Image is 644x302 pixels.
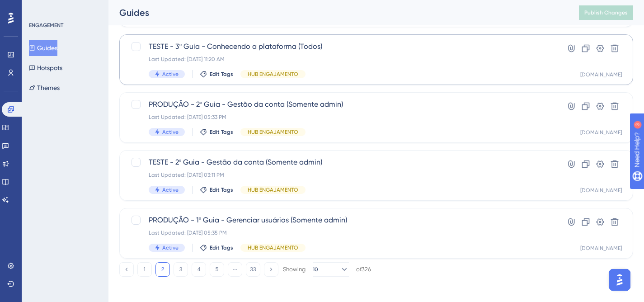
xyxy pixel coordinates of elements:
span: HUB ENGAJAMENTO [248,128,298,136]
button: ⋯ [228,262,242,277]
div: Last Updated: [DATE] 05:35 PM [149,229,531,236]
button: Guides [29,40,57,56]
span: Edit Tags [210,71,233,78]
span: Active [162,186,179,193]
button: 1 [137,262,152,277]
span: Need Help? [21,2,56,13]
div: ENGAGEMENT [29,22,63,29]
div: Guides [119,6,556,19]
button: 5 [210,262,224,277]
div: Last Updated: [DATE] 05:33 PM [149,113,531,121]
div: [DOMAIN_NAME] [580,129,622,136]
button: 10 [313,262,349,277]
div: Last Updated: [DATE] 11:20 AM [149,56,531,63]
button: 2 [155,262,170,277]
div: Showing [283,265,306,274]
span: PRODUÇÃO - 1º Guia - Gerenciar usuários (Somente admin) [149,215,531,226]
span: Active [162,128,179,136]
span: 10 [313,266,318,273]
span: Active [162,244,179,251]
button: Publish Changes [579,5,633,20]
div: [DOMAIN_NAME] [580,71,622,78]
button: 4 [192,262,206,277]
span: PRODUÇÃO - 2º Guia - Gestão da conta (Somente admin) [149,99,531,110]
span: HUB ENGAJAMENTO [248,186,298,193]
iframe: UserGuiding AI Assistant Launcher [606,266,633,293]
span: TESTE - 2º Guia - Gestão da conta (Somente admin) [149,157,531,168]
span: Edit Tags [210,186,233,193]
span: Edit Tags [210,128,233,136]
span: HUB ENGAJAMENTO [248,71,298,78]
span: HUB ENGAJAMENTO [248,244,298,251]
span: TESTE - 3º Guia - Conhecendo a plataforma (Todos) [149,41,531,52]
button: Edit Tags [200,71,233,78]
button: Edit Tags [200,128,233,136]
span: Publish Changes [584,9,628,16]
button: Themes [29,80,60,96]
button: Edit Tags [200,186,233,193]
div: Last Updated: [DATE] 03:11 PM [149,171,531,179]
button: Hotspots [29,60,62,76]
button: 33 [246,262,260,277]
div: 3 [63,5,66,12]
span: Active [162,71,179,78]
span: Edit Tags [210,244,233,251]
div: [DOMAIN_NAME] [580,245,622,252]
button: 3 [174,262,188,277]
div: [DOMAIN_NAME] [580,187,622,194]
div: of 326 [356,265,371,274]
button: Edit Tags [200,244,233,251]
